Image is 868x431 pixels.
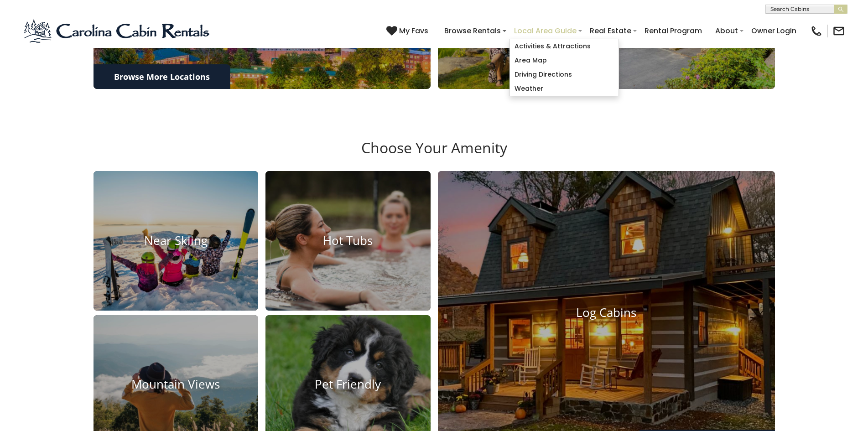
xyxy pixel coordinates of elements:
[747,23,801,39] a: Owner Login
[585,23,636,39] a: Real Estate
[510,68,619,82] a: Driving Directions
[440,23,505,39] a: Browse Rentals
[711,23,743,39] a: About
[438,306,775,320] h4: Log Cabins
[94,64,230,89] a: Browse More Locations
[510,39,619,53] a: Activities & Attractions
[810,25,823,37] img: phone-regular-black.png
[509,23,581,39] a: Local Area Guide
[510,82,619,96] a: Weather
[399,25,428,36] span: My Favs
[832,25,845,37] img: mail-regular-black.png
[94,234,259,248] h4: Near Skiing
[23,17,212,45] img: Blue-2.png
[265,234,431,248] h4: Hot Tubs
[510,53,619,68] a: Area Map
[94,171,259,310] a: Near Skiing
[265,171,431,310] a: Hot Tubs
[265,378,431,392] h4: Pet Friendly
[386,25,431,37] a: My Favs
[94,378,259,392] h4: Mountain Views
[640,23,707,39] a: Rental Program
[92,139,776,171] h3: Choose Your Amenity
